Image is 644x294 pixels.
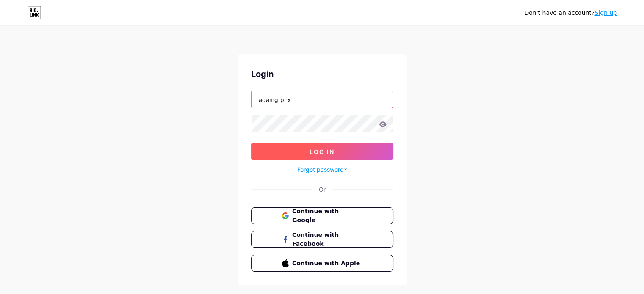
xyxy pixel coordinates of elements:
[251,143,393,160] button: Log In
[251,207,393,224] button: Continue with Google
[251,255,393,272] button: Continue with Apple
[297,165,347,174] a: Forgot password?
[292,207,362,225] span: Continue with Google
[310,148,334,155] span: Log In
[292,231,362,248] span: Continue with Facebook
[251,231,393,248] button: Continue with Facebook
[251,68,393,80] div: Login
[594,9,617,16] a: Sign up
[319,185,326,194] div: Or
[252,91,393,108] input: Username
[292,259,362,268] span: Continue with Apple
[524,8,617,17] div: Don't have an account?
